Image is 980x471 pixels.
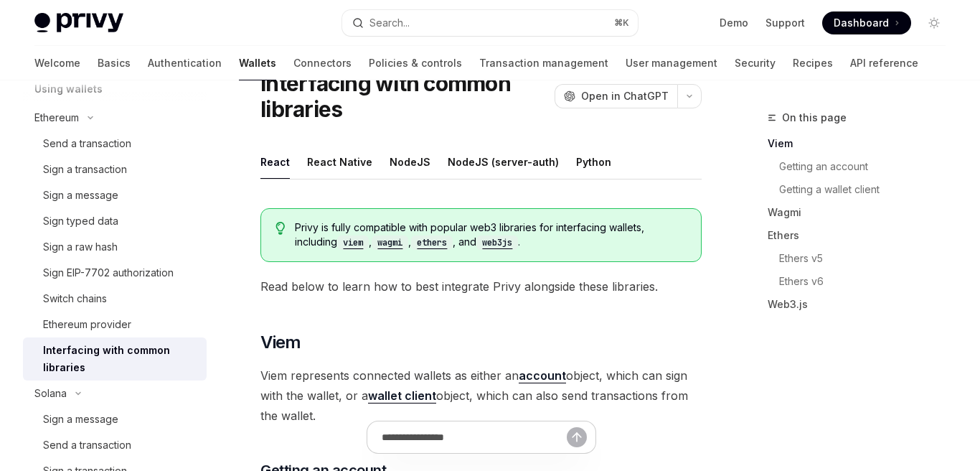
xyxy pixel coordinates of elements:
[43,316,131,333] div: Ethereum provider
[720,16,748,30] a: Demo
[390,145,430,179] button: NodeJS
[369,46,462,80] a: Policies & controls
[555,84,677,108] button: Open in ChatGPT
[793,46,833,80] a: Recipes
[779,247,957,270] a: Ethers v5
[260,331,301,354] span: Viem
[43,161,127,178] div: Sign a transaction
[23,432,207,458] a: Send a transaction
[43,342,198,376] div: Interfacing with common libraries
[43,290,107,307] div: Switch chains
[476,235,518,248] a: web3js
[148,46,222,80] a: Authentication
[850,46,918,80] a: API reference
[239,46,276,80] a: Wallets
[372,235,408,248] a: wagmi
[260,365,702,426] span: Viem represents connected wallets as either an object, which can sign with the wallet, or a objec...
[337,235,369,250] code: viem
[519,368,566,383] a: account
[411,235,453,248] a: ethers
[822,11,911,34] a: Dashboard
[23,157,207,182] a: Sign a transaction
[293,46,352,80] a: Connectors
[476,235,518,250] code: web3js
[765,16,805,30] a: Support
[581,89,669,103] span: Open in ChatGPT
[307,145,372,179] button: React Native
[614,17,629,29] span: ⌘ K
[23,337,207,381] a: Interfacing with common libraries
[275,222,286,235] svg: Tip
[43,213,118,230] div: Sign typed data
[368,388,436,403] strong: wallet client
[779,270,957,293] a: Ethers v6
[768,132,957,155] a: Viem
[34,46,80,80] a: Welcome
[23,208,207,234] a: Sign typed data
[768,293,957,316] a: Web3.js
[260,276,702,297] span: Read below to learn how to best integrate Privy alongside these libraries.
[768,224,957,247] a: Ethers
[43,135,131,152] div: Send a transaction
[923,11,946,34] button: Toggle dark mode
[34,13,123,33] img: light logo
[23,406,207,432] a: Sign a message
[260,145,290,179] button: React
[567,427,587,447] button: Send message
[337,235,369,248] a: viem
[23,234,207,260] a: Sign a raw hash
[43,437,131,454] div: Send a transaction
[23,312,207,337] a: Ethereum provider
[479,46,608,80] a: Transaction management
[576,145,611,179] button: Python
[834,16,889,30] span: Dashboard
[448,145,559,179] button: NodeJS (server-auth)
[768,201,957,224] a: Wagmi
[23,182,207,208] a: Sign a message
[43,238,118,256] div: Sign a raw hash
[735,46,776,80] a: Security
[342,10,639,36] button: Search...⌘K
[23,260,207,286] a: Sign EIP-7702 authorization
[34,109,79,126] div: Ethereum
[626,46,717,80] a: User management
[411,235,453,250] code: ethers
[369,14,410,32] div: Search...
[260,70,549,122] h1: Interfacing with common libraries
[23,131,207,157] a: Send a transaction
[779,178,957,201] a: Getting a wallet client
[43,264,174,281] div: Sign EIP-7702 authorization
[368,388,436,404] a: wallet client
[782,109,847,126] span: On this page
[295,220,687,250] span: Privy is fully compatible with popular web3 libraries for interfacing wallets, including , , , and .
[23,286,207,312] a: Switch chains
[779,155,957,178] a: Getting an account
[43,187,118,204] div: Sign a message
[519,368,566,383] strong: account
[34,385,67,402] div: Solana
[98,46,131,80] a: Basics
[372,235,408,250] code: wagmi
[43,411,118,428] div: Sign a message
